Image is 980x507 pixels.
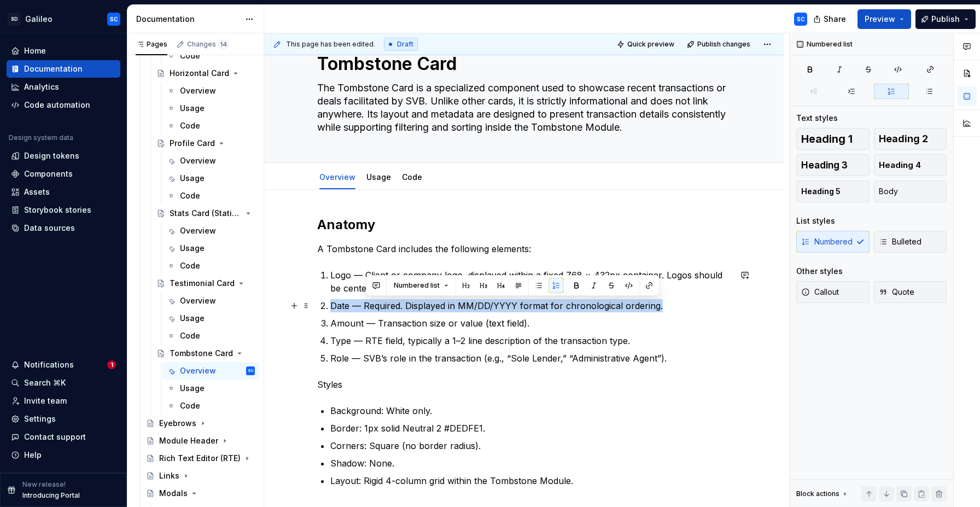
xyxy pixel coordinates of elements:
[180,260,200,271] div: Code
[796,113,838,124] div: Text styles
[180,120,200,131] div: Code
[180,313,205,324] div: Usage
[330,299,731,312] p: Date — Required. Displayed in MM/DD/YYYY format for chronological ordering.
[801,186,841,197] span: Heading 5
[7,446,120,464] button: Help
[180,330,200,341] div: Code
[317,242,731,255] p: A Tombstone Card includes the following elements:
[159,488,188,499] div: Modals
[162,292,259,310] a: Overview
[142,485,259,502] a: Modals
[808,9,853,29] button: Share
[136,40,167,49] div: Pages
[317,216,731,234] h2: Anatomy
[796,266,843,277] div: Other styles
[162,47,259,65] a: Code
[7,183,120,201] a: Assets
[330,404,731,417] p: Background: White only.
[7,392,120,410] a: Invite team
[398,165,427,188] div: Code
[24,100,90,110] div: Code automation
[330,422,731,435] p: Border: 1px solid Neutral 2 #DEDFE1.
[7,410,120,428] a: Settings
[874,154,947,176] button: Heading 4
[7,60,120,78] a: Documentation
[7,96,120,114] a: Code automation
[24,413,56,424] div: Settings
[162,170,259,187] a: Usage
[7,165,120,183] a: Components
[7,356,120,374] button: Notifications1
[152,65,259,82] a: Horizontal Card
[162,100,259,117] a: Usage
[24,359,74,370] div: Notifications
[7,374,120,392] button: Search ⌘K
[2,7,125,31] button: SDGalileoSC
[397,40,413,49] span: Draft
[159,435,218,446] div: Module Header
[107,360,116,369] span: 1
[801,160,848,171] span: Heading 3
[330,457,731,470] p: Shadow: None.
[797,15,805,24] div: SC
[330,474,731,487] p: Layout: Rigid 4-column grid within the Tombstone Module.
[801,133,853,144] span: Heading 1
[142,432,259,450] a: Module Header
[330,352,731,365] p: Role — SVB’s role in the transaction (e.g., “Sole Lender,” “Administrative Agent”).
[162,117,259,135] a: Code
[24,150,79,161] div: Design tokens
[170,348,233,359] div: Tombstone Card
[24,81,59,92] div: Analytics
[162,310,259,327] a: Usage
[180,400,200,411] div: Code
[330,334,731,347] p: Type — RTE field, typically a 1–2 line description of the transaction type.
[180,225,216,236] div: Overview
[22,480,66,489] p: New release!
[7,201,120,219] a: Storybook stories
[317,378,731,391] p: Styles
[24,205,91,215] div: Storybook stories
[180,155,216,166] div: Overview
[796,215,835,226] div: List styles
[170,68,229,79] div: Horizontal Card
[180,383,205,394] div: Usage
[796,180,870,202] button: Heading 5
[24,432,86,442] div: Contact support
[22,491,80,500] p: Introducing Portal
[180,190,200,201] div: Code
[142,467,259,485] a: Links
[857,9,911,29] button: Preview
[24,168,73,179] div: Components
[180,295,216,306] div: Overview
[152,345,259,362] a: Tombstone Card
[180,50,200,61] div: Code
[697,40,750,49] span: Publish changes
[366,172,391,182] a: Usage
[24,450,42,461] div: Help
[159,470,179,481] div: Links
[162,257,259,275] a: Code
[136,14,240,25] div: Documentation
[170,208,242,219] div: Stats Card (Statistics)
[7,78,120,96] a: Analytics
[874,231,947,253] button: Bulleted
[315,51,728,77] textarea: Tombstone Card
[162,152,259,170] a: Overview
[159,418,196,429] div: Eyebrows
[330,439,731,452] p: Corners: Square (no border radius).
[796,154,870,176] button: Heading 3
[142,450,259,467] a: Rich Text Editor (RTE)
[796,486,849,502] div: Block actions
[330,269,731,295] p: Logo — Client or company logo, displayed within a fixed 768 × 432px container. Logos should be ce...
[874,128,947,150] button: Heading 2
[402,172,422,182] a: Code
[7,219,120,237] a: Data sources
[796,281,870,303] button: Callout
[330,317,731,330] p: Amount — Transaction size or value (text field).
[159,453,241,464] div: Rich Text Editor (RTE)
[24,395,67,406] div: Invite team
[152,135,259,152] a: Profile Card
[796,128,870,150] button: Heading 1
[7,147,120,165] a: Design tokens
[7,42,120,60] a: Home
